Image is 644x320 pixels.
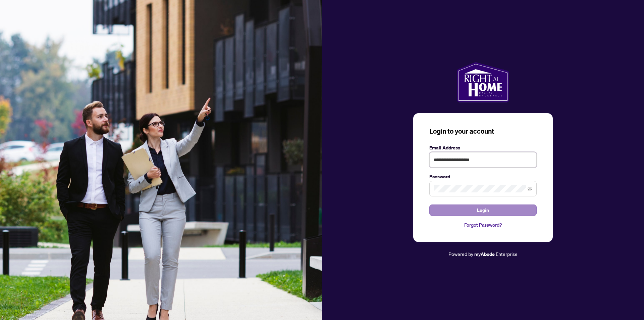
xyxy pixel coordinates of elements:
button: Login [429,204,537,216]
img: ma-logo [457,62,509,102]
span: eye-invisible [528,186,532,191]
span: Enterprise [496,251,518,257]
a: Forgot Password? [429,221,537,229]
label: Password [429,173,537,180]
span: Login [477,205,489,216]
span: Powered by [448,251,473,257]
a: myAbode [474,250,495,258]
label: Email Address [429,144,537,151]
h3: Login to your account [429,127,537,136]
